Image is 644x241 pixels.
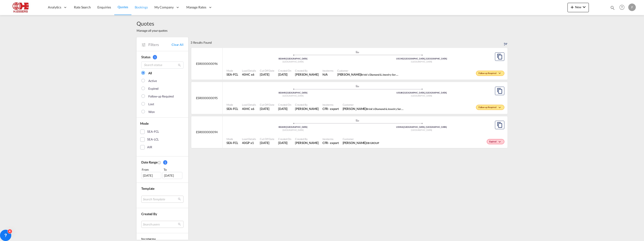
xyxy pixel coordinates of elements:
[567,3,589,12] button: icon-plus 400-fgNewicon-chevron-down
[147,129,159,134] div: SEA-FCL
[148,94,174,99] div: Follow-up Required
[141,160,157,164] span: Date Range
[355,85,360,87] md-icon: assets/icons/custom/ship-fill.svg
[322,107,328,111] div: CFR
[163,167,184,172] div: To
[7,2,39,13] img: 690005f0ba9d11ee90968bb23dcea500.JPG
[489,140,498,144] span: Expired
[279,126,307,128] span: BEANR [GEOGRAPHIC_DATA]
[487,139,504,144] div: Change Status Here
[366,141,379,144] span: DB GROUP
[355,119,360,121] md-icon: assets/icons/custom/ship-fill.svg
[148,110,155,114] div: Won
[295,69,319,72] span: Created By
[628,4,636,11] div: F
[226,69,238,72] span: Mode
[118,5,128,9] span: Quotes
[403,91,403,94] span: |
[366,107,410,111] span: Brink's Diamond & Jewelry Services bv
[479,106,498,109] span: Follow-up Required
[196,130,218,134] span: ESR000000094
[497,122,502,128] md-icon: assets/icons/custom/copyQuote.svg
[148,102,154,107] div: Lost
[322,69,333,72] span: Incoterms
[226,72,238,77] span: SEA-FCL
[337,69,398,72] span: Customer
[476,105,504,110] div: Change Status Here
[191,82,507,114] div: ESR000000095 assets/icons/custom/ship-fill.svgassets/icons/custom/roll-o-plane.svgOriginAntwerp B...
[260,69,274,72] span: Cut Off Date
[186,5,206,10] span: Manage Rates
[343,141,379,145] span: Finola Koumans DB GROUP
[343,137,379,141] span: Customer
[147,145,152,150] div: AIR
[137,20,168,27] span: Quotes
[498,106,503,109] md-icon: icon-chevron-down
[140,121,149,125] span: Mode
[610,5,615,10] md-icon: icon-magnify
[140,137,185,142] md-checkbox: SEA-LCL
[286,91,286,94] span: |
[226,103,238,106] span: Mode
[148,86,158,91] div: Expired
[191,116,507,148] div: ESR000000094 assets/icons/custom/ship-fill.svgassets/icons/custom/roll-o-plane.svgOriginAntwerp B...
[278,72,291,77] span: 3 Sep 2025
[97,5,111,9] span: Enquiries
[140,145,185,150] md-checkbox: AIR
[403,126,404,128] span: |
[295,137,319,141] span: Created By
[279,91,307,94] span: BEANR [GEOGRAPHIC_DATA]
[322,137,339,141] span: Incoterms
[278,141,291,145] span: 13 Aug 2025
[279,57,307,60] span: BEANR [GEOGRAPHIC_DATA]
[242,137,256,141] span: Load Details
[610,5,615,12] div: icon-magnify
[141,55,150,59] span: Status
[48,5,61,10] span: Analytics
[403,57,404,60] span: |
[191,48,507,80] div: ESR000000096 assets/icons/custom/ship-fill.svgassets/icons/custom/roll-o-plane.svgOriginAntwerp B...
[295,103,319,106] span: Created By
[141,172,161,179] div: [DATE]
[242,107,256,111] span: 40HC x 6
[242,103,256,106] span: Load Details
[618,3,628,12] div: Help
[147,137,159,142] div: SEA-LCL
[396,91,447,94] span: USSAV [GEOGRAPHIC_DATA], [GEOGRAPHIC_DATA]
[322,72,328,77] div: N/A
[278,137,291,141] span: Created On
[286,126,286,128] span: |
[141,237,156,241] span: Incoterms
[283,94,304,97] span: [GEOGRAPHIC_DATA]
[242,141,256,145] span: 40GP x 1
[411,60,432,63] span: [GEOGRAPHIC_DATA]
[137,28,168,33] span: Manage all your quotes
[328,107,339,111] div: - export
[495,52,504,61] button: Copy Quote
[178,63,181,67] md-icon: icon-magnify
[396,57,447,60] span: USCHS [GEOGRAPHIC_DATA], [GEOGRAPHIC_DATA]
[581,4,587,10] md-icon: icon-chevron-down
[74,5,91,9] span: Rate Search
[260,141,274,145] span: 13 Aug 2025
[162,172,182,179] div: [DATE]
[260,137,274,141] span: Cut Off Date
[322,103,339,106] span: Incoterms
[135,5,148,9] span: Bookings
[322,107,339,111] div: CFR export
[479,72,498,75] span: Follow-up Required
[569,5,587,9] span: New
[242,72,256,77] span: 40HC x 6
[322,141,339,145] div: CFR export
[278,107,291,111] span: 3 Sep 2025
[242,69,256,72] span: Load Details
[476,71,504,76] div: Change Status Here
[497,54,502,59] md-icon: assets/icons/custom/copyQuote.svg
[322,141,328,145] div: CFR
[569,4,575,10] md-icon: icon-plus 400-fg
[226,107,238,111] span: SEA-FCL
[191,37,212,48] div: 3 Results Found
[278,69,291,72] span: Created On
[196,96,218,100] span: ESR000000095
[411,94,432,97] span: [GEOGRAPHIC_DATA]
